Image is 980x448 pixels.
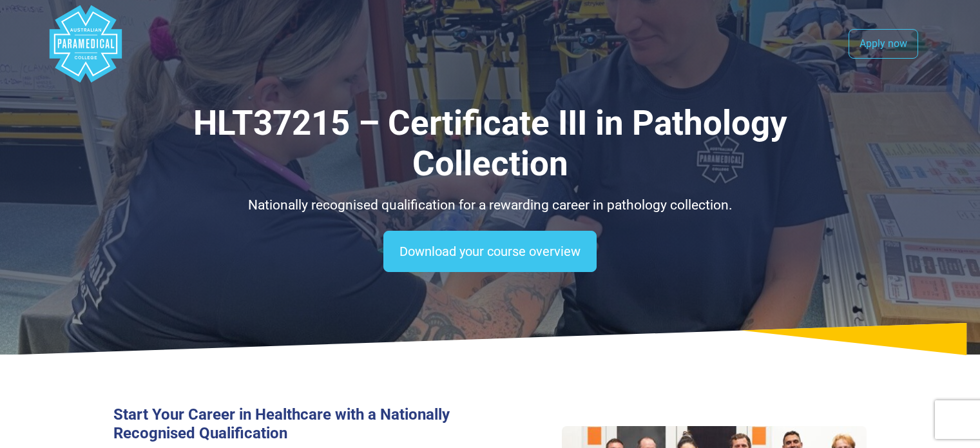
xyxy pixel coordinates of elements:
[113,103,867,185] h1: HLT37215 – Certificate III in Pathology Collection
[383,231,597,272] a: Download your course overview
[849,29,918,59] a: Apply now
[113,195,867,216] p: Nationally recognised qualification for a rewarding career in pathology collection.
[113,405,483,443] h3: Start Your Career in Healthcare with a Nationally Recognised Qualification
[47,5,124,83] div: Australian Paramedical College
